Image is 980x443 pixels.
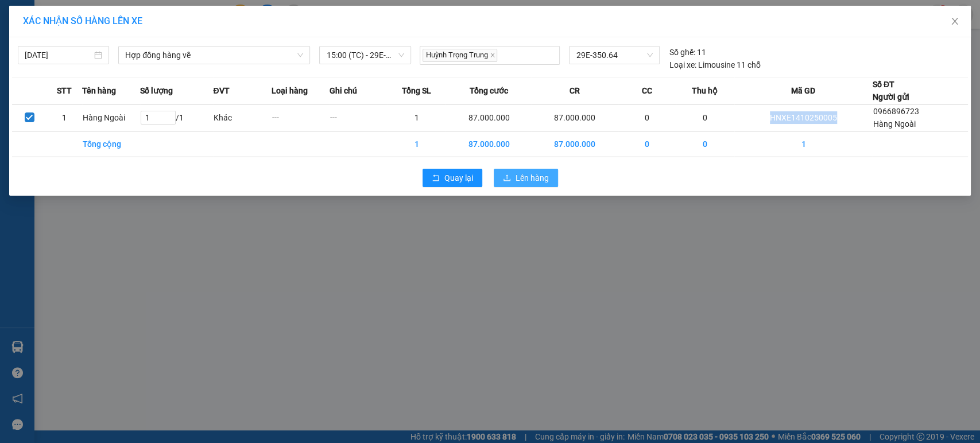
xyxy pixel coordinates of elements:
[734,104,873,131] td: HNXE1410250005
[791,84,815,97] span: Mã GD
[330,84,357,97] span: Ghi chú
[516,172,549,184] span: Lên hàng
[446,131,532,157] td: 87.000.000
[423,169,482,187] button: rollbackQuay lại
[82,84,116,97] span: Tên hàng
[326,46,404,64] span: 15:00 (TC) - 29E-350.64
[446,104,532,131] td: 87.000.000
[213,84,229,97] span: ĐVT
[734,131,873,157] td: 1
[873,107,919,116] span: 0966896723
[423,49,497,62] span: Huỳnh Trọng Trung
[532,104,618,131] td: 87.000.000
[576,46,653,64] span: 29E-350.64
[388,104,446,131] td: 1
[444,172,473,184] span: Quay lại
[692,84,718,97] span: Thu hộ
[25,49,92,61] input: 14/10/2025
[213,104,271,131] td: Khác
[669,59,696,71] span: Loại xe:
[140,104,214,131] td: / 1
[57,84,72,97] span: STT
[490,52,495,58] span: close
[618,104,676,131] td: 0
[469,84,508,97] span: Tổng cước
[669,59,760,71] div: Limousine 11 chỗ
[82,104,140,131] td: Hàng Ngoài
[939,6,971,38] button: Close
[669,46,695,59] span: Số ghế:
[297,52,304,59] span: down
[272,104,330,131] td: ---
[618,131,676,157] td: 0
[950,17,959,26] span: close
[532,131,618,157] td: 87.000.000
[873,78,909,103] div: Số ĐT Người gửi
[140,84,173,97] span: Số lượng
[402,84,431,97] span: Tổng SL
[432,174,440,183] span: rollback
[503,174,511,183] span: upload
[272,84,308,97] span: Loại hàng
[125,46,303,64] span: Hợp đồng hàng về
[676,104,734,131] td: 0
[641,84,652,97] span: CC
[23,15,142,26] span: XÁC NHẬN SỐ HÀNG LÊN XE
[570,84,580,97] span: CR
[669,46,706,59] div: 11
[873,119,916,129] span: Hàng Ngoài
[676,131,734,157] td: 0
[47,104,82,131] td: 1
[494,169,558,187] button: uploadLên hàng
[330,104,388,131] td: ---
[388,131,446,157] td: 1
[82,131,140,157] td: Tổng cộng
